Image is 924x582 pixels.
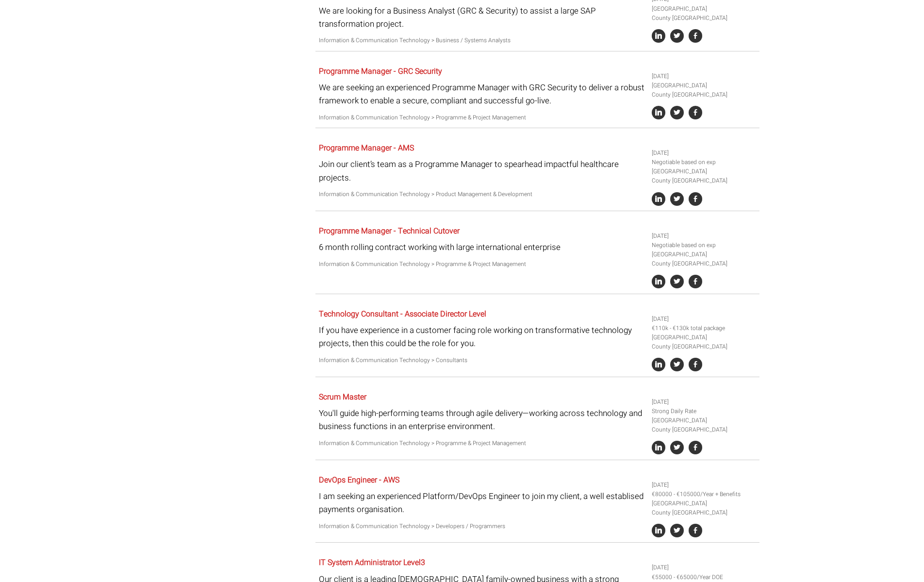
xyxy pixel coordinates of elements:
p: Information & Communication Technology > Programme & Project Management [319,439,644,448]
a: Programme Manager - AMS [319,142,414,154]
p: We are looking for a Business Analyst (GRC & Security) to assist a large SAP transformation project. [319,4,644,31]
li: Strong Daily Rate [652,407,756,416]
p: Information & Communication Technology > Product Management & Development [319,190,644,199]
li: Negotiable based on exp [652,158,756,167]
li: [DATE] [652,481,756,490]
p: If you have experience in a customer facing role working on transformative technology projects, t... [319,324,644,350]
a: IT System Administrator Level3 [319,557,425,568]
p: Join our client’s team as a Programme Manager to spearhead impactful healthcare projects. [319,158,644,184]
a: Scrum Master [319,391,366,403]
p: Information & Communication Technology > Programme & Project Management [319,113,644,122]
p: Information & Communication Technology > Programme & Project Management [319,260,644,269]
a: Programme Manager - Technical Cutover [319,225,460,237]
li: €110k - €130k total package [652,324,756,333]
li: [DATE] [652,149,756,158]
p: We are seeking an experienced Programme Manager with GRC Security to deliver a robust framework t... [319,81,644,107]
li: Negotiable based on exp [652,241,756,250]
li: [GEOGRAPHIC_DATA] County [GEOGRAPHIC_DATA] [652,167,756,185]
li: [GEOGRAPHIC_DATA] County [GEOGRAPHIC_DATA] [652,81,756,100]
a: Technology Consultant - Associate Director Level [319,308,486,320]
p: Information & Communication Technology > Business / Systems Analysts [319,36,644,45]
p: Information & Communication Technology > Developers / Programmers [319,522,644,531]
p: You'll guide high-performing teams through agile delivery—working across technology and business ... [319,407,644,433]
li: [GEOGRAPHIC_DATA] County [GEOGRAPHIC_DATA] [652,416,756,434]
a: DevOps Engineer - AWS [319,474,399,486]
li: [DATE] [652,563,756,572]
li: [DATE] [652,398,756,407]
p: I am seeking an experienced Platform/DevOps Engineer to join my client, a well establised payment... [319,490,644,516]
li: €80000 - €105000/Year + Benefits [652,490,756,499]
a: Programme Manager - GRC Security [319,66,442,77]
li: [GEOGRAPHIC_DATA] County [GEOGRAPHIC_DATA] [652,333,756,351]
p: 6 month rolling contract working with large international enterprise [319,241,644,254]
li: [GEOGRAPHIC_DATA] County [GEOGRAPHIC_DATA] [652,4,756,23]
li: [DATE] [652,232,756,241]
li: [GEOGRAPHIC_DATA] County [GEOGRAPHIC_DATA] [652,250,756,268]
li: [DATE] [652,72,756,81]
p: Information & Communication Technology > Consultants [319,356,644,365]
li: [GEOGRAPHIC_DATA] County [GEOGRAPHIC_DATA] [652,499,756,517]
li: €55000 - €65000/Year DOE [652,573,756,582]
li: [DATE] [652,315,756,324]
